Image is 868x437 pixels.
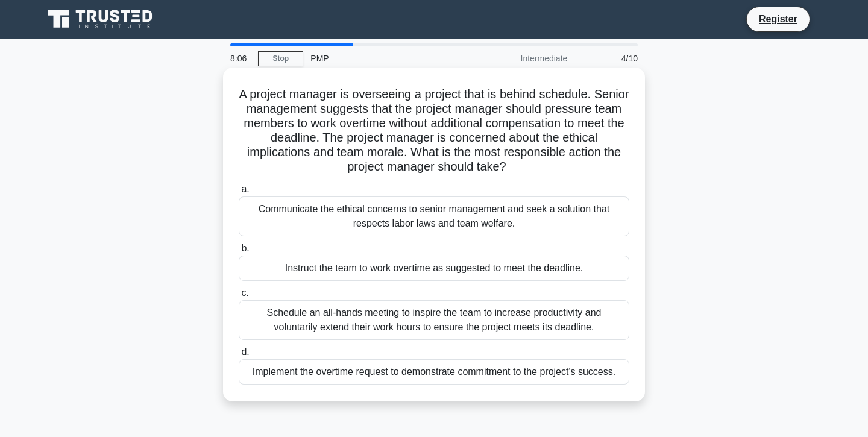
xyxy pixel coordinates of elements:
div: Schedule an all-hands meeting to inspire the team to increase productivity and voluntarily extend... [239,300,629,340]
div: Intermediate [469,46,574,71]
div: 8:06 [223,46,258,71]
div: Implement the overtime request to demonstrate commitment to the project's success. [239,359,629,385]
h5: A project manager is overseeing a project that is behind schedule. Senior management suggests tha... [237,87,631,175]
span: a. [241,184,249,194]
div: PMP [303,46,469,71]
div: 4/10 [574,46,645,71]
span: d. [241,347,249,357]
span: b. [241,243,249,253]
div: Instruct the team to work overtime as suggested to meet the deadline. [239,256,629,281]
a: Register [752,11,805,27]
span: c. [241,288,248,298]
a: Stop [258,51,303,66]
div: Communicate the ethical concerns to senior management and seek a solution that respects labor law... [239,196,629,236]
